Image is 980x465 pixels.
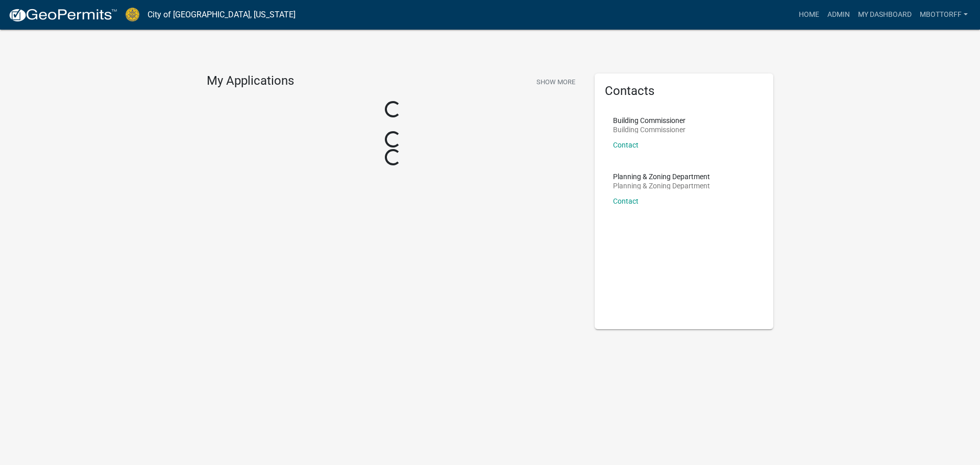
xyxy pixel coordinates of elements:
a: City of [GEOGRAPHIC_DATA], [US_STATE] [148,6,296,23]
a: My Dashboard [854,5,916,25]
img: City of Jeffersonville, Indiana [126,8,139,21]
p: Planning & Zoning Department [613,182,710,189]
a: Mbottorff [916,5,972,25]
a: Admin [823,5,854,25]
p: Building Commissioner [613,126,685,133]
h5: Contacts [605,84,763,99]
a: Contact [613,197,639,205]
a: Home [795,5,823,25]
a: Contact [613,141,639,149]
h4: My Applications [207,74,294,89]
p: Planning & Zoning Department [613,173,710,180]
button: Show More [532,74,579,90]
p: Building Commissioner [613,117,685,124]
